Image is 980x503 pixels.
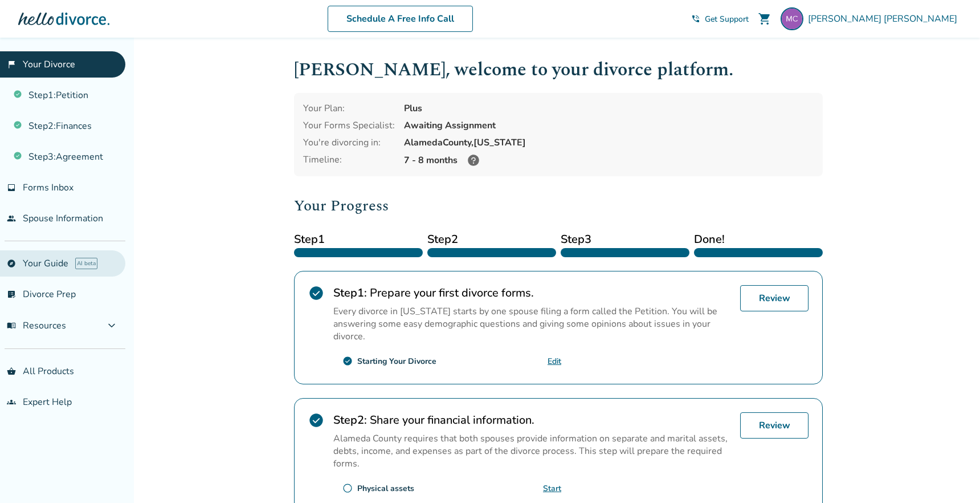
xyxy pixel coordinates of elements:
span: radio_button_unchecked [342,483,353,493]
span: groups [7,397,16,407]
h1: [PERSON_NAME] , welcome to your divorce platform. [294,56,823,84]
span: [PERSON_NAME] [PERSON_NAME] [808,13,962,25]
p: Every divorce in [US_STATE] starts by one spouse filing a form called the Petition. You will be a... [333,305,731,343]
h2: Share your financial information. [333,412,731,428]
strong: Step 1 : [333,285,367,301]
img: Testing CA [781,7,803,30]
span: people [7,214,16,223]
p: Alameda County requires that both spouses provide information on separate and marital assets, deb... [333,432,731,470]
span: Resources [7,319,66,332]
div: Starting Your Divorce [357,356,436,367]
h2: Prepare your first divorce forms. [333,285,731,301]
div: Alameda County, [US_STATE] [404,136,814,149]
a: Schedule A Free Info Call [328,6,473,32]
strong: Step 2 : [333,412,367,428]
span: inbox [7,183,16,192]
span: check_circle [308,285,324,301]
span: expand_more [105,319,119,332]
span: Get Support [705,14,749,25]
h2: Your Progress [294,194,823,217]
span: flag_2 [7,60,16,69]
span: Done! [694,231,823,248]
span: explore [7,259,16,268]
span: check_circle [308,412,324,428]
div: Plus [404,102,814,115]
div: Your Plan: [303,102,395,115]
span: phone_in_talk [691,14,700,23]
span: Step 1 [294,231,423,248]
a: phone_in_talkGet Support [691,14,749,25]
span: list_alt_check [7,290,16,299]
a: Start [543,483,561,494]
span: menu_book [7,321,16,330]
div: Timeline: [303,153,395,167]
div: Physical assets [357,483,414,494]
div: 7 - 8 months [404,153,814,167]
iframe: Chat Widget [923,448,980,503]
span: shopping_basket [7,367,16,376]
div: Your Forms Specialist: [303,119,395,132]
span: Forms Inbox [23,181,73,194]
div: Awaiting Assignment [404,119,814,132]
span: check_circle [342,356,353,366]
span: shopping_cart [758,12,771,26]
span: Step 3 [561,231,689,248]
a: Review [740,285,808,311]
div: You're divorcing in: [303,136,395,149]
span: Step 2 [427,231,556,248]
span: AI beta [75,258,97,269]
a: Edit [548,356,561,367]
a: Review [740,412,808,439]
